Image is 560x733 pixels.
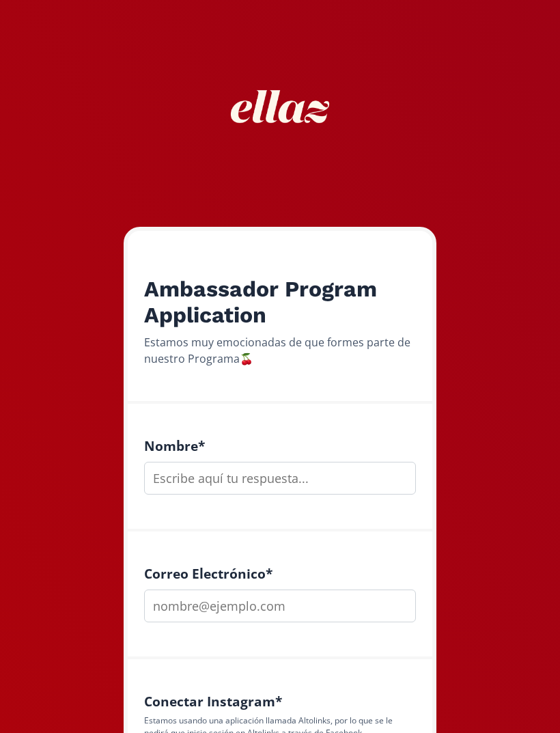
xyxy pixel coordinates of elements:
[144,462,416,495] input: Escribe aquí tu respuesta...
[144,590,416,622] input: nombre@ejemplo.com
[144,334,416,367] div: Estamos muy emocionadas de que formes parte de nuestro Programa🍒
[144,693,416,709] h4: Conectar Instagram *
[144,566,416,581] h4: Correo Electrónico *
[144,438,416,454] h4: Nombre *
[144,276,416,329] h2: Ambassador Program Application
[219,45,341,168] img: nKmKAABZpYV7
